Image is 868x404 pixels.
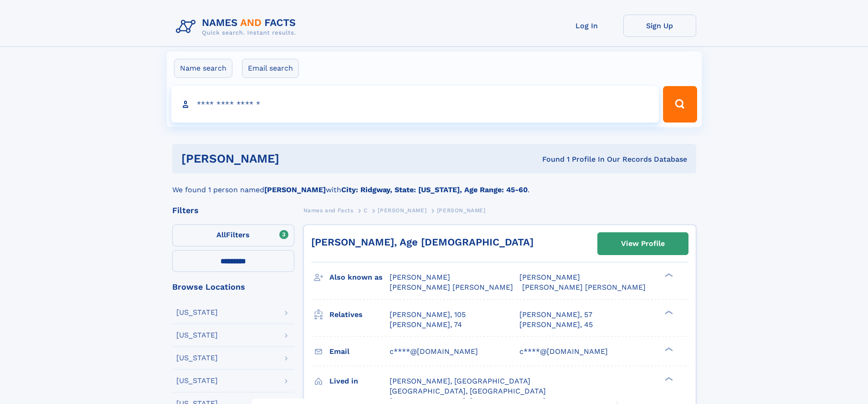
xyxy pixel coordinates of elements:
[522,283,646,291] span: [PERSON_NAME] [PERSON_NAME]
[176,377,218,384] div: [US_STATE]
[329,373,390,389] h3: Lived in
[437,207,486,214] span: [PERSON_NAME]
[519,320,593,330] a: [PERSON_NAME], 45
[621,233,665,254] div: View Profile
[172,15,303,39] img: Logo Names and Facts
[176,354,218,362] div: [US_STATE]
[174,59,232,78] label: Name search
[172,225,294,246] label: Filters
[390,320,462,330] a: [PERSON_NAME], 74
[390,310,466,320] a: [PERSON_NAME], 105
[390,273,450,281] span: [PERSON_NAME]
[519,273,580,281] span: [PERSON_NAME]
[378,205,426,216] a: [PERSON_NAME]
[242,59,299,78] label: Email search
[623,15,696,37] a: Sign Up
[390,377,530,385] span: [PERSON_NAME], [GEOGRAPHIC_DATA]
[181,153,411,164] h1: [PERSON_NAME]
[364,205,368,216] a: C
[663,86,697,123] button: Search Button
[341,185,528,194] b: City: Ridgway, State: [US_STATE], Age Range: 45-60
[311,236,534,248] a: [PERSON_NAME], Age [DEMOGRAPHIC_DATA]
[390,387,546,395] span: [GEOGRAPHIC_DATA], [GEOGRAPHIC_DATA]
[329,307,390,322] h3: Relatives
[390,283,513,291] span: [PERSON_NAME] [PERSON_NAME]
[663,309,673,315] div: ❯
[663,346,673,352] div: ❯
[172,206,294,215] div: Filters
[264,185,326,194] b: [PERSON_NAME]
[329,344,390,359] h3: Email
[172,283,294,291] div: Browse Locations
[176,332,218,339] div: [US_STATE]
[172,174,696,195] div: We found 1 person named with .
[663,272,673,278] div: ❯
[598,233,688,255] a: View Profile
[663,376,673,382] div: ❯
[171,86,659,123] input: search input
[378,207,426,214] span: [PERSON_NAME]
[411,154,687,164] div: Found 1 Profile In Our Records Database
[364,207,368,214] span: C
[176,309,218,316] div: [US_STATE]
[329,270,390,285] h3: Also known as
[519,310,592,320] a: [PERSON_NAME], 57
[216,230,226,239] span: All
[550,15,623,37] a: Log In
[303,205,354,216] a: Names and Facts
